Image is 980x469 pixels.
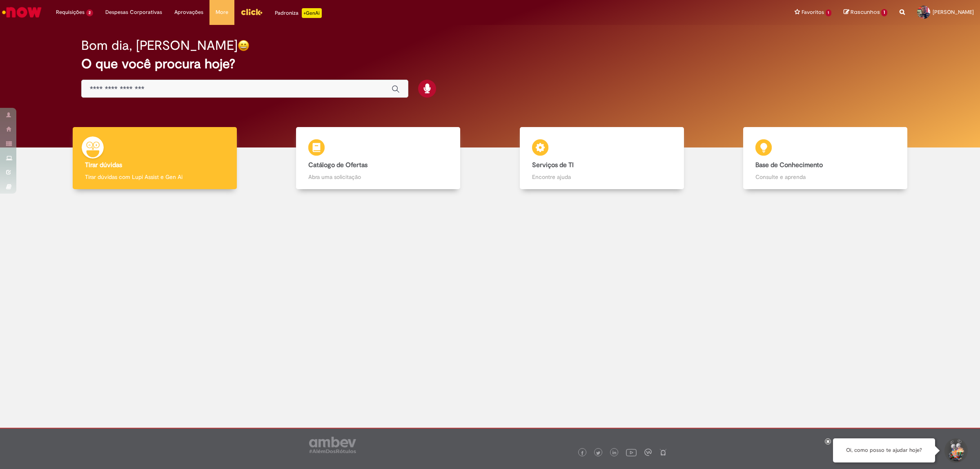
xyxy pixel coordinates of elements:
h2: O que você procura hoje? [81,57,899,71]
p: Abra uma solicitação [308,173,448,181]
div: Padroniza [275,8,322,18]
b: Tirar dúvidas [85,161,122,169]
div: Oi, como posso te ajudar hoje? [833,438,935,462]
b: Catálogo de Ofertas [308,161,367,169]
span: 2 [86,9,93,16]
img: logo_footer_linkedin.png [612,451,617,456]
img: click_logo_yellow_360x200.png [241,6,263,18]
span: Requisições [56,8,85,16]
img: ServiceNow [1,4,43,20]
p: Consulte e aprenda [755,173,895,181]
a: Base de Conhecimento Consulte e aprenda [714,127,938,190]
p: +GenAi [302,8,322,18]
a: Catálogo de Ofertas Abra uma solicitação [267,127,490,190]
span: More [216,8,228,16]
img: logo_footer_facebook.png [580,451,584,455]
img: logo_footer_ambev_rotulo_gray.png [309,437,356,453]
img: logo_footer_youtube.png [626,447,637,458]
span: 1 [881,9,887,16]
span: Favoritos [802,8,824,16]
img: happy-face.png [238,40,249,51]
p: Encontre ajuda [532,173,672,181]
img: logo_footer_naosei.png [659,449,667,456]
span: [PERSON_NAME] [933,9,974,16]
img: logo_footer_twitter.png [596,451,600,455]
h2: Bom dia, [PERSON_NAME] [81,38,238,53]
button: Iniciar Conversa de Suporte [943,438,968,463]
a: Tirar dúvidas Tirar dúvidas com Lupi Assist e Gen Ai [43,127,267,190]
a: Serviços de TI Encontre ajuda [490,127,714,190]
b: Serviços de TI [532,161,574,169]
b: Base de Conhecimento [755,161,823,169]
span: Rascunhos [851,8,880,16]
span: Aprovações [174,8,203,16]
a: Rascunhos [844,9,887,16]
span: 1 [826,9,832,16]
p: Tirar dúvidas com Lupi Assist e Gen Ai [85,173,225,181]
span: Despesas Corporativas [105,8,162,16]
img: logo_footer_workplace.png [644,449,652,456]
